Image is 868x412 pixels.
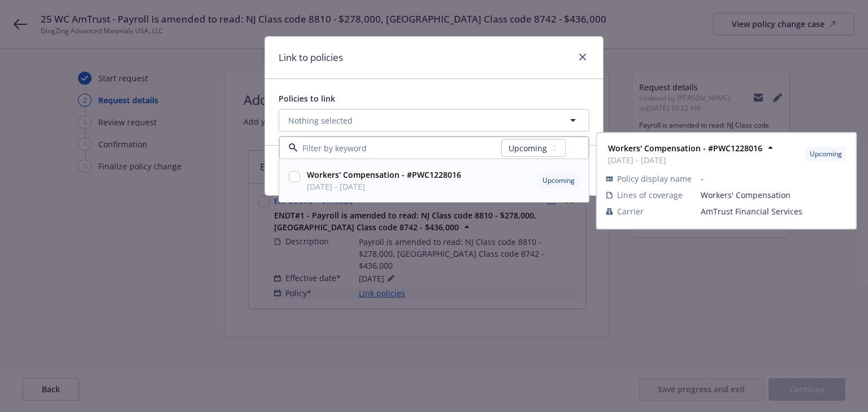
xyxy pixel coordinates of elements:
h1: Link to policies [279,50,343,65]
span: [DATE] - [DATE] [307,181,461,192]
button: Nothing selected [279,109,589,132]
span: Carrier [617,205,644,217]
span: Nothing selected [288,115,353,126]
span: Lines of coverage [617,189,683,201]
strong: Workers' Compensation - #PWC1228016 [608,143,762,154]
input: Filter by keyword [298,142,501,154]
span: Policy display name [617,173,692,185]
strong: Workers' Compensation - #PWC1228016 [307,169,461,180]
span: Policies to link [279,93,335,104]
span: Workers' Compensation [701,189,847,201]
a: close [576,50,589,64]
span: - [701,173,847,185]
span: AmTrust Financial Services [701,205,847,217]
span: [DATE] - [DATE] [608,154,762,166]
span: Upcoming [810,149,842,159]
span: Upcoming [542,176,575,186]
